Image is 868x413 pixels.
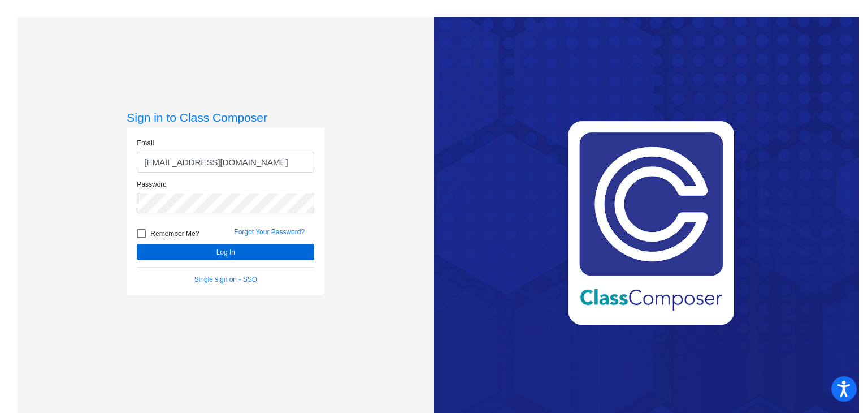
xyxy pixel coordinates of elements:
[137,138,154,148] label: Email
[137,179,167,190] label: Password
[194,276,257,283] a: Single sign on - SSO
[150,227,199,240] span: Remember Me?
[137,244,314,260] button: Log In
[127,110,324,124] h3: Sign in to Class Composer
[234,228,305,236] a: Forgot Your Password?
